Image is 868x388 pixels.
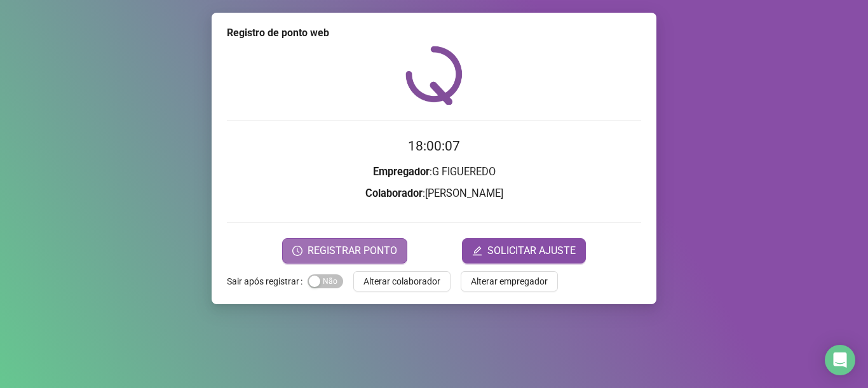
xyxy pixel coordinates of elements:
button: Alterar colaborador [353,271,451,291]
div: Open Intercom Messenger [825,345,855,375]
button: Alterar empregador [461,271,558,291]
h3: : G FIGUEREDO [227,164,641,180]
strong: Colaborador [365,187,423,199]
span: REGISTRAR PONTO [308,243,397,258]
time: 18:00:07 [408,138,460,154]
img: QRPoint [405,46,463,105]
span: Alterar empregador [471,274,548,288]
span: SOLICITAR AJUSTE [487,243,576,258]
span: clock-circle [292,246,302,256]
button: REGISTRAR PONTO [282,238,407,264]
strong: Empregador [373,166,430,178]
div: Registro de ponto web [227,25,641,41]
span: Alterar colaborador [363,274,440,288]
span: edit [472,246,482,256]
h3: : [PERSON_NAME] [227,185,641,202]
button: editSOLICITAR AJUSTE [462,238,586,264]
label: Sair após registrar [227,271,308,291]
